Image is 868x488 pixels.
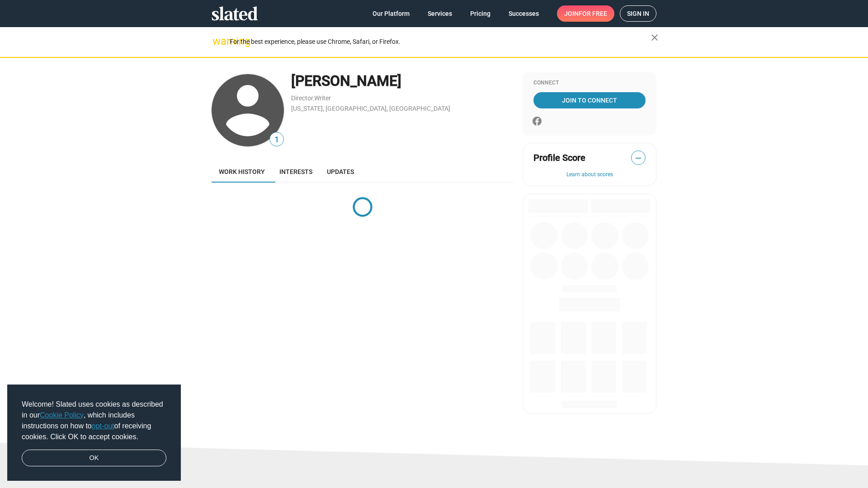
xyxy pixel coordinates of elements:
span: — [632,152,645,164]
a: Cookie Policy [40,411,84,419]
span: Updates [327,168,354,175]
a: Successes [501,5,546,22]
a: Join To Connect [533,92,646,108]
span: Interests [279,168,312,175]
span: , [313,96,314,101]
span: Welcome! Slated uses cookies as described in our , which includes instructions on how to of recei... [22,399,166,442]
a: Joinfor free [557,5,614,22]
a: Work history [212,161,272,183]
div: cookieconsent [7,385,181,481]
span: Profile Score [533,152,585,164]
mat-icon: warning [212,36,223,47]
span: Pricing [470,5,491,22]
span: Join To Connect [535,92,644,108]
span: Join [564,5,607,22]
div: Connect [533,80,646,87]
a: [US_STATE], [GEOGRAPHIC_DATA], [GEOGRAPHIC_DATA] [291,105,450,112]
span: 1 [270,134,283,146]
a: Sign in [620,5,656,22]
mat-icon: close [649,32,660,43]
a: Pricing [463,5,498,22]
span: for free [579,5,607,22]
a: Director [291,94,313,102]
a: dismiss cookie message [22,450,166,467]
a: Writer [314,94,331,102]
span: Work history [219,168,265,175]
a: opt-out [92,422,114,430]
button: Learn about scores [533,171,646,178]
span: Sign in [627,6,649,21]
span: Successes [509,5,539,22]
div: For the best experience, please use Chrome, Safari, or Firefox. [230,36,651,48]
a: Updates [320,161,361,183]
span: Services [428,5,452,22]
a: Interests [272,161,320,183]
div: [PERSON_NAME] [291,71,514,91]
span: Our Platform [373,5,410,22]
a: Our Platform [365,5,417,22]
a: Services [420,5,459,22]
